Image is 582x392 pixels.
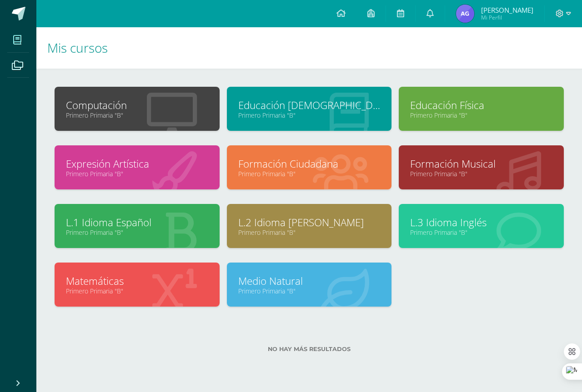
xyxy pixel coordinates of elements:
a: Expresión Artística [66,157,208,171]
a: Primero Primaria "B" [410,228,552,237]
a: Primero Primaria "B" [66,228,208,237]
a: Primero Primaria "B" [238,111,381,119]
a: Primero Primaria "B" [238,287,381,295]
span: Mis cursos [47,39,108,56]
a: Medio Natural [238,274,381,288]
a: Computación [66,98,208,112]
a: Primero Primaria "B" [238,169,381,178]
a: L.1 Idioma Español [66,215,208,229]
a: Primero Primaria "B" [410,169,552,178]
a: Primero Primaria "B" [66,287,208,295]
a: Educación [DEMOGRAPHIC_DATA] [238,98,381,112]
label: No hay más resultados [55,346,564,352]
a: Formación Musical [410,157,552,171]
a: L.2 Idioma [PERSON_NAME] [238,215,381,229]
a: Matemáticas [66,274,208,288]
a: Educación Física [410,98,552,112]
span: Mi Perfil [481,14,533,21]
a: Formación Ciudadana [238,157,381,171]
span: [PERSON_NAME] [481,5,533,15]
a: Primero Primaria "B" [66,169,208,178]
a: Primero Primaria "B" [238,228,381,237]
a: Primero Primaria "B" [410,111,552,119]
img: 70a49ae03dd1b07939f42a5932cd2936.png [456,5,474,23]
a: L.3 Idioma Inglés [410,215,552,229]
a: Primero Primaria "B" [66,111,208,119]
